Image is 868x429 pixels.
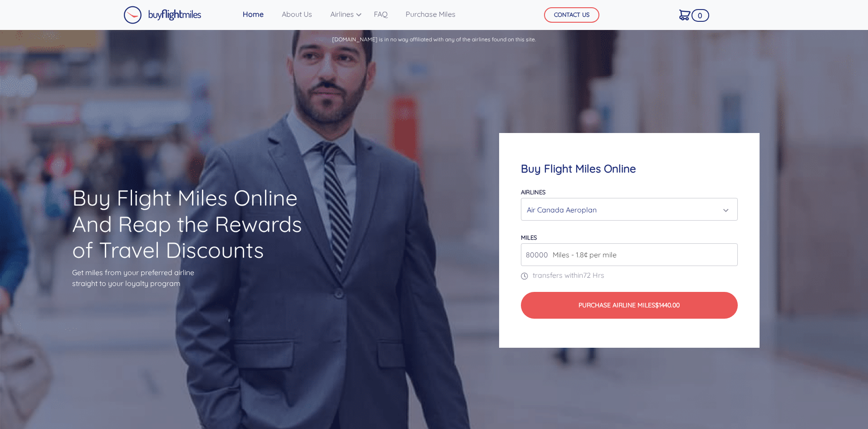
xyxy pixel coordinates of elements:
a: About Us [278,5,316,23]
button: Air Canada Aeroplan [521,198,737,221]
p: Get miles from your preferred airline straight to your loyalty program [72,267,318,289]
img: Buy Flight Miles Logo [123,6,201,24]
a: FAQ [370,5,391,23]
img: Cart [679,10,691,20]
label: Airlines [521,188,545,196]
span: $1440.00 [655,301,680,309]
span: 0 [691,9,709,22]
span: Miles - 1.8¢ per mile [548,249,617,260]
div: Air Canada Aeroplan [527,201,726,218]
p: transfers within [521,270,737,281]
span: 72 Hrs [583,271,604,280]
a: Purchase Miles [402,5,459,23]
h1: Buy Flight Miles Online And Reap the Rewards of Travel Discounts [72,185,318,263]
a: Airlines [327,5,359,23]
h4: Buy Flight Miles Online [521,162,737,175]
a: Home [239,5,267,23]
a: Buy Flight Miles Logo [123,4,201,26]
button: Purchase Airline Miles$1440.00 [521,292,737,319]
button: CONTACT US [544,7,599,23]
label: miles [521,234,537,241]
a: 0 [676,5,694,24]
